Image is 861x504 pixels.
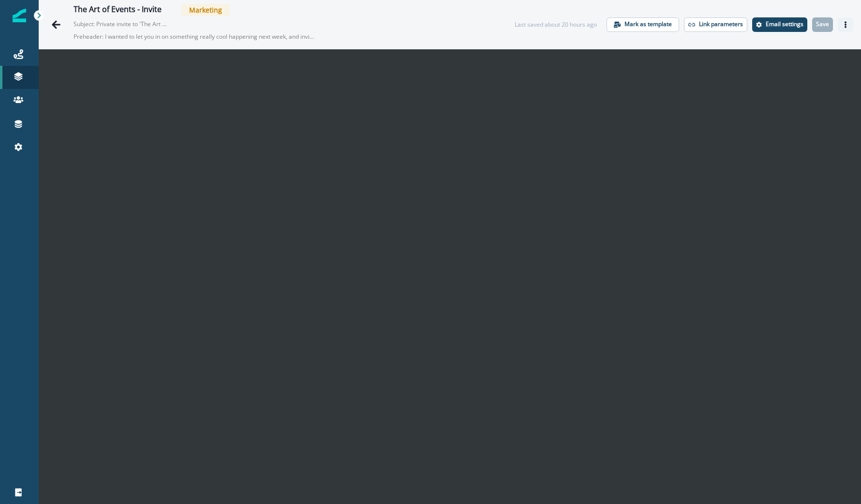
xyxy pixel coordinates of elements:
[816,21,829,28] p: Save
[74,5,162,15] div: The Art of Events - Invite
[838,17,853,32] button: Actions
[812,17,833,32] button: Save
[699,21,743,28] p: Link parameters
[74,29,315,45] p: Preheader: I wanted to let you in on something really cool happening next week, and invite you to...
[752,17,807,32] button: Settings
[607,17,679,32] button: Mark as template
[684,17,747,32] button: Link parameters
[181,4,230,16] span: Marketing
[74,16,170,29] p: Subject: Private invite to 'The Art Of" event series with [PERSON_NAME] in [GEOGRAPHIC_DATA]
[766,21,803,28] p: Email settings
[624,21,672,28] p: Mark as template
[515,20,597,29] div: Last saved about 20 hours ago
[46,15,66,34] button: Go back
[13,9,26,22] img: Inflection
